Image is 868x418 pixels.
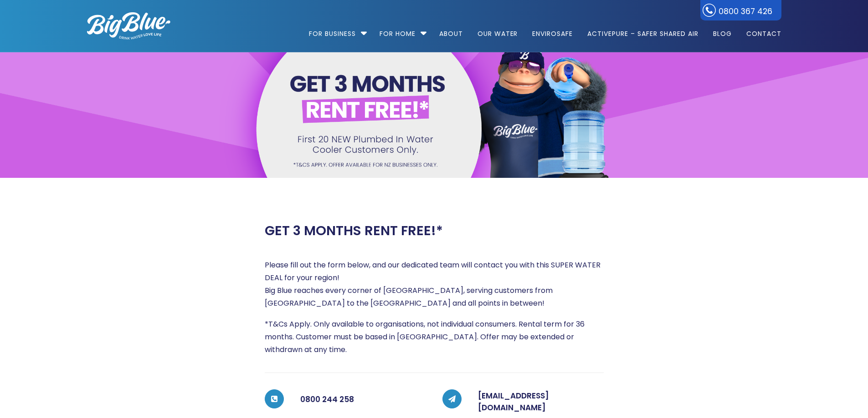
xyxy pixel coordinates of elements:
[300,390,426,408] h5: 0800 244 258
[87,12,170,40] img: logo
[265,223,443,239] h2: GET 3 MONTHS RENT FREE!*
[265,259,604,310] p: Please fill out the form below, and our dedicated team will contact you with this SUPER WATER DEA...
[265,318,604,356] p: *T&Cs Apply. Only available to organisations, not individual consumers. Rental term for 36 months...
[478,390,549,413] a: [EMAIL_ADDRESS][DOMAIN_NAME]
